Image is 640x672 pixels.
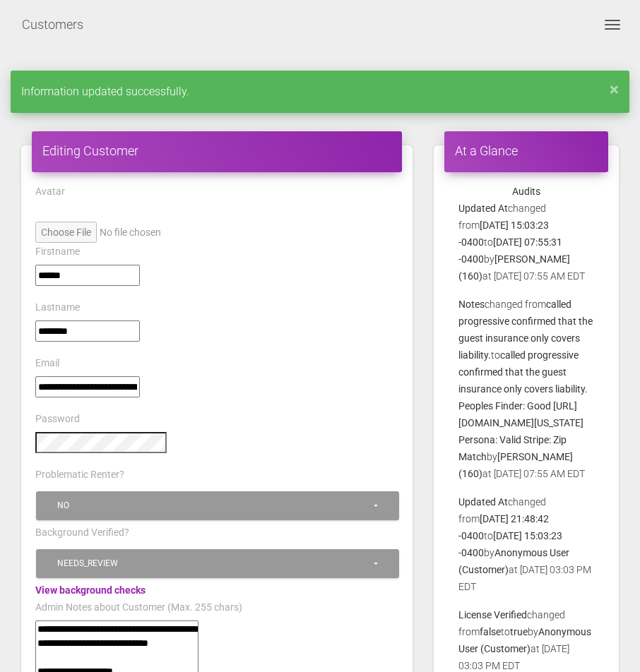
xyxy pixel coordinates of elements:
[458,299,485,310] b: Notes
[11,71,629,113] div: Information updated successfully.
[455,142,598,160] h4: At a Glance
[458,296,594,482] p: changed from to by at [DATE] 07:55 AM EDT
[36,549,399,578] button: Needs_review
[22,7,83,42] a: Customers
[458,349,588,462] b: called progressive confirmed that the guest insurance only covers liability. Peoples Finder: Good...
[458,200,594,284] p: changed from to by at [DATE] 07:55 AM EDT
[458,513,549,541] b: [DATE] 21:48:42 -0400
[35,526,129,540] label: Background Verified?
[57,558,372,570] div: Needs_review
[512,186,540,197] strong: Audits
[42,142,391,160] h4: Editing Customer
[458,609,527,620] b: License Verified
[458,236,562,265] b: [DATE] 07:55:31 -0400
[458,220,549,248] b: [DATE] 15:03:23 -0400
[595,16,629,33] button: Toggle navigation
[35,185,65,199] label: Avatar
[35,412,80,426] label: Password
[610,85,619,93] a: ×
[36,491,399,520] button: No
[458,547,569,575] b: Anonymous User (Customer)
[35,301,80,315] label: Lastname
[458,203,508,214] b: Updated At
[35,601,242,615] label: Admin Notes about Customer (Max. 255 chars)
[458,253,570,282] b: [PERSON_NAME] (160)
[57,500,372,512] div: No
[35,356,59,371] label: Email
[458,451,573,479] b: [PERSON_NAME] (160)
[458,530,562,558] b: [DATE] 15:03:23 -0400
[35,468,124,482] label: Problematic Renter?
[458,496,508,508] b: Updated At
[35,584,146,596] a: View background checks
[458,493,594,595] p: changed from to by at [DATE] 03:03 PM EDT
[510,626,528,637] b: true
[35,245,80,259] label: Firstname
[480,626,501,637] b: false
